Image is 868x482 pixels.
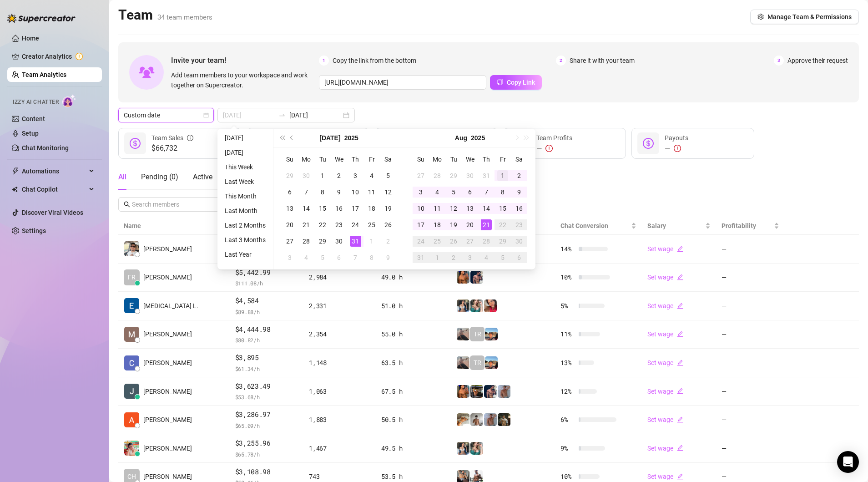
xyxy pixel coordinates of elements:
[319,129,340,147] button: Choose a month
[347,200,363,217] td: 2025-07-17
[380,249,396,266] td: 2025-08-09
[647,330,683,338] a: Set wageedit
[767,13,852,20] span: Manage Team & Permissions
[314,200,331,217] td: 2025-07-15
[511,249,527,266] td: 2025-09-06
[118,172,126,183] div: All
[677,331,683,337] span: edit
[301,219,312,230] div: 21
[331,217,347,233] td: 2025-07-23
[478,167,495,184] td: 2025-07-31
[455,129,467,147] button: Choose a month
[445,217,462,233] td: 2025-08-19
[124,298,139,313] img: Exon Locsin
[429,217,445,233] td: 2025-08-18
[497,236,508,247] div: 29
[284,170,295,181] div: 29
[677,445,683,451] span: edit
[457,328,469,340] img: LC
[350,187,361,198] div: 10
[470,442,483,455] img: Zaddy
[22,164,86,178] span: Automations
[536,134,572,142] span: Team Profits
[298,217,314,233] td: 2025-07-21
[457,385,469,398] img: JG
[429,151,445,167] th: Mo
[495,249,511,266] td: 2025-09-05
[464,170,475,181] div: 30
[514,170,525,181] div: 2
[413,151,429,167] th: Su
[282,184,298,200] td: 2025-07-06
[677,360,683,366] span: edit
[7,14,76,23] img: logo-BBDzfeDw.svg
[350,219,361,230] div: 24
[333,236,344,247] div: 30
[497,203,508,214] div: 15
[478,184,495,200] td: 2025-08-07
[317,219,328,230] div: 22
[298,233,314,249] td: 2025-07-28
[471,129,485,147] button: Choose a year
[319,56,329,66] span: 1
[448,187,459,198] div: 5
[464,187,475,198] div: 6
[363,217,380,233] td: 2025-07-25
[62,94,76,107] img: AI Chatter
[481,187,492,198] div: 7
[429,200,445,217] td: 2025-08-11
[363,151,380,167] th: Fr
[448,236,459,247] div: 26
[485,328,498,340] img: Zach
[415,252,426,263] div: 31
[445,233,462,249] td: 2025-08-26
[514,219,525,230] div: 23
[347,167,363,184] td: 2025-07-03
[481,219,492,230] div: 21
[314,151,331,167] th: Tu
[317,203,328,214] div: 15
[495,217,511,233] td: 2025-08-22
[298,249,314,266] td: 2025-08-04
[151,143,193,154] span: $66,732
[124,355,139,370] img: Charmaine Javil…
[124,241,139,256] img: Rick Gino Tarce…
[383,219,394,230] div: 26
[331,249,347,266] td: 2025-08-06
[298,200,314,217] td: 2025-07-14
[333,252,344,263] div: 6
[380,233,396,249] td: 2025-08-02
[498,385,510,398] img: Joey
[511,167,527,184] td: 2025-08-02
[22,49,95,64] a: Creator Analytics exclamation-circle
[674,145,681,152] span: exclamation-circle
[278,112,286,119] span: to
[448,203,459,214] div: 12
[22,115,45,122] a: Content
[462,233,478,249] td: 2025-08-27
[478,233,495,249] td: 2025-08-28
[333,170,344,181] div: 2
[282,217,298,233] td: 2025-07-20
[445,249,462,266] td: 2025-09-02
[560,244,575,254] span: 14 %
[221,176,269,187] li: Last Week
[124,327,139,342] img: Mariane Subia
[221,249,269,260] li: Last Year
[647,302,683,309] a: Set wageedit
[333,56,416,66] span: Copy the link from the bottom
[284,187,295,198] div: 6
[478,249,495,266] td: 2025-09-04
[432,236,443,247] div: 25
[481,236,492,247] div: 28
[380,151,396,167] th: Sa
[298,167,314,184] td: 2025-06-30
[677,246,683,252] span: edit
[331,184,347,200] td: 2025-07-09
[498,413,510,426] img: Tony
[647,359,683,366] a: Set wageedit
[221,220,269,231] li: Last 2 Months
[485,356,498,369] img: Zach
[221,162,269,173] li: This Week
[314,167,331,184] td: 2025-07-01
